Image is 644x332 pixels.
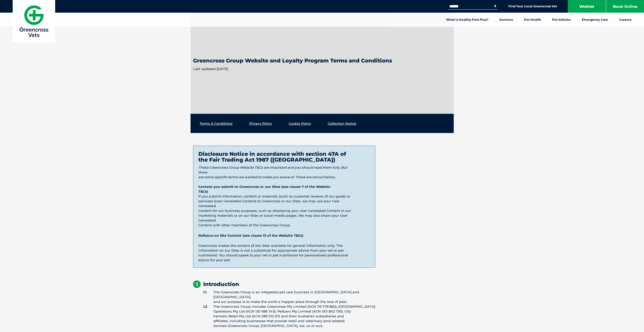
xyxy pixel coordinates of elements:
[441,13,494,27] a: What is Healthy Pets Plus?
[198,151,370,163] h2: Disclosure Notice in accordance with section 47A of the Fair Trading Act 1987 ([GEOGRAPHIC_DATA])
[203,304,375,328] li: The Greencross Group includes Greencross Pty Limited (ACN 119 778 862), [GEOGRAPHIC_DATA] Operati...
[249,121,272,125] a: Privacy Policy
[193,67,451,71] p: Last updated [DATE]
[198,165,370,228] p: If you submit information, content or materials (such as customer reviews of our goods or service...
[203,290,375,304] li: The Greencross Group is an integrated pet care business in [GEOGRAPHIC_DATA] and [GEOGRAPHIC_DATA...
[547,13,576,27] a: Pet Articles
[198,243,370,262] p: Greencross makes the content of the Sites available for general information only. The information...
[493,4,498,9] button: Search
[193,280,239,287] strong: Introduction
[193,55,451,63] h1: Greencross Group Website and Loyalty Program Terms and Conditions
[576,13,614,27] a: Emergency Care
[289,121,311,125] a: Cookie Policy
[614,13,637,27] a: Careers
[494,13,518,27] a: Services
[198,165,347,179] i: These Greencross Group Website T&Cs are important and you should read them fully. But there are s...
[198,185,330,193] strong: Content you submit to Greencross or our Sites (see clause 7 of the Website T&Cs)
[518,13,547,27] a: Pet Health
[198,233,303,237] strong: Reliance on Site Content (see clause 13 of the Website T&Cs)
[200,121,233,125] a: Terms & Conditions
[508,4,557,8] a: Find Your Local Greencross Vet
[328,121,356,125] a: Collection Notice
